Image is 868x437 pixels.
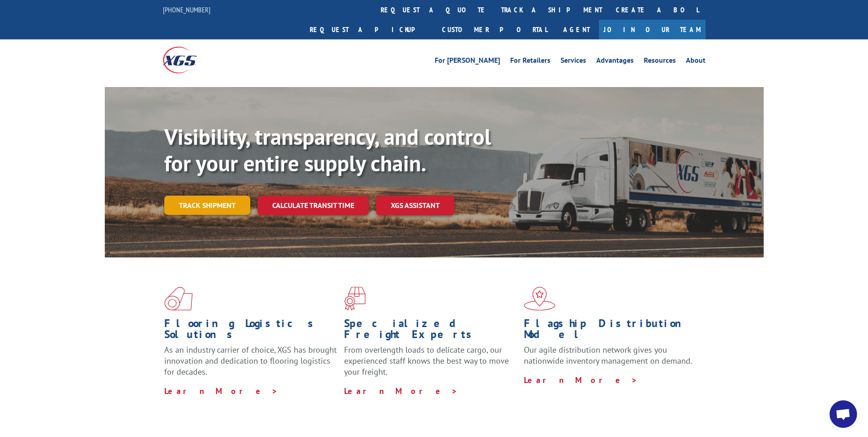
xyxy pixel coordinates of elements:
b: Visibility, transparency, and control for your entire supply chain. [164,122,491,177]
h1: Flagship Distribution Model [524,318,697,344]
a: Customer Portal [435,20,554,39]
span: As an industry carrier of choice, XGS has brought innovation and dedication to flooring logistics... [164,344,337,377]
a: Calculate transit time [258,196,369,215]
a: Track shipment [164,196,250,215]
a: Learn More > [344,386,458,396]
a: About [686,57,706,67]
a: For Retailers [510,57,550,67]
img: xgs-icon-focused-on-flooring-red [344,287,366,311]
a: Agent [554,20,599,39]
a: Services [561,57,586,67]
div: Open chat [830,400,857,428]
h1: Flooring Logistics Solutions [164,318,337,344]
img: xgs-icon-total-supply-chain-intelligence-red [164,287,193,311]
p: From overlength loads to delicate cargo, our experienced staff knows the best way to move your fr... [344,344,517,385]
a: Learn More > [524,375,638,385]
a: Advantages [596,57,634,67]
a: [PHONE_NUMBER] [163,5,210,14]
a: Learn More > [164,386,278,396]
a: Request a pickup [303,20,435,39]
h1: Specialized Freight Experts [344,318,517,344]
img: xgs-icon-flagship-distribution-model-red [524,287,555,311]
a: XGS ASSISTANT [376,196,454,215]
a: For [PERSON_NAME] [435,57,500,67]
a: Join Our Team [599,20,706,39]
a: Resources [644,57,676,67]
span: Our agile distribution network gives you nationwide inventory management on demand. [524,344,692,366]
